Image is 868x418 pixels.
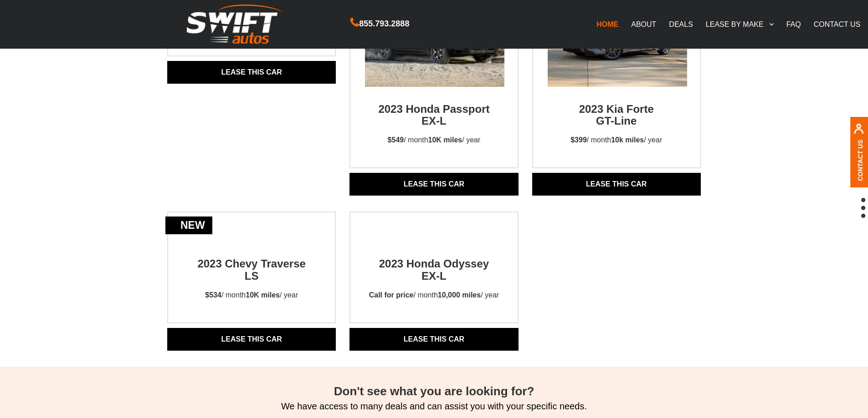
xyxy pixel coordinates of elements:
h2: 2023 Honda Passport EX-L [370,87,498,127]
a: 2023 Honda Passport EX-L$549/ month10K miles/ year [350,26,519,154]
p: / month / year [380,127,489,154]
a: CONTACT US [807,15,867,34]
strong: $534 [205,291,221,299]
a: Lease THIS CAR [532,173,701,196]
a: 2023 Honda Odyssey EX-LCall for price/ month10,000 miles/ year [350,242,517,309]
strong: 10K miles [428,136,462,144]
img: Swift Autos [187,5,282,44]
a: Lease THIS CAR [167,61,336,84]
a: 855.793.2888 [350,20,409,28]
strong: $549 [388,136,404,144]
strong: $399 [570,136,587,144]
h2: 2023 Chevy Traverse LS [187,242,316,282]
h2: 2023 Honda Odyssey EX-L [370,242,498,282]
a: HOME [590,15,625,34]
span: 855.793.2888 [359,17,409,30]
img: contact us, iconuser [853,124,864,140]
p: / month / year [562,127,670,154]
h2: 2023 Kia Forte GT-Line [552,87,681,127]
a: FAQ [780,15,807,34]
strong: 10,000 miles [438,291,481,299]
p: / month / year [197,282,306,309]
a: Lease THIS CAR [349,328,518,351]
a: ABOUT [625,15,663,34]
a: DEALS [663,15,699,34]
strong: 10k miles [611,136,644,144]
a: Contact Us [857,140,864,181]
a: Lease THIS CAR [349,173,518,196]
a: 2023 Kia ForteGT-Line$399/ month10k miles/ year [533,26,702,154]
a: new2023 Chevy TraverseLS$534/ month10K miles/ year [168,242,335,309]
a: LEASE BY MAKE [699,15,780,34]
p: / month / year [361,282,507,309]
strong: Call for price [369,291,414,299]
a: Lease THIS CAR [167,328,336,351]
div: new [165,217,212,234]
strong: 10K miles [246,291,280,299]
